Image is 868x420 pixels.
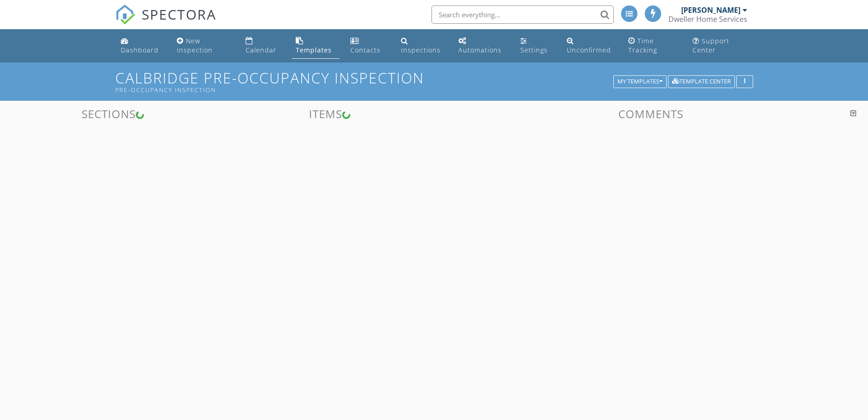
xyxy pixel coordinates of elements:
div: Dweller Home Services [668,15,747,24]
div: New Inspection [177,36,213,54]
a: Settings [517,33,556,59]
a: Automations (Advanced) [455,33,509,59]
div: Template Center [672,78,731,85]
h3: Items [217,108,434,120]
div: Calendar [246,46,277,54]
div: Settings [520,46,548,54]
a: Contacts [347,33,390,59]
div: [PERSON_NAME] [681,5,740,15]
div: Contacts [350,46,380,54]
a: Template Center [668,77,735,85]
button: My Templates [613,75,667,88]
a: Inspections [397,33,448,59]
a: Templates [292,33,339,59]
input: Search everything... [431,5,614,24]
a: New Inspection [173,33,235,59]
a: Unconfirmed [563,33,618,59]
h1: Calbridge Pre-Occupancy Inspection [115,70,753,93]
div: Unconfirmed [567,46,611,54]
div: My Templates [617,78,663,85]
div: Support Center [693,36,729,54]
button: Template Center [668,75,735,88]
a: Time Tracking [625,33,682,59]
a: Calendar [242,33,285,59]
div: Dashboard [121,46,159,54]
h3: Comments [440,108,863,120]
div: Automations [458,46,502,54]
img: The Best Home Inspection Software - Spectora [115,5,135,25]
a: Support Center [689,33,751,59]
a: Dashboard [117,33,166,59]
span: SPECTORA [142,5,216,24]
div: Pre-Occupancy Inspection [115,86,616,93]
div: Inspections [401,46,441,54]
div: Time Tracking [628,36,657,54]
a: SPECTORA [115,12,216,31]
div: Templates [296,46,332,54]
